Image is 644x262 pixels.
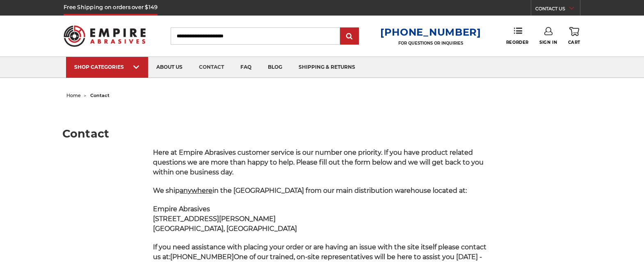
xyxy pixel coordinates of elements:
[153,187,467,194] span: We ship in the [GEOGRAPHIC_DATA] from our main distribution warehouse located at:
[90,93,110,98] span: contact
[380,41,481,46] p: FOR QUESTIONS OR INQUIRIES
[568,40,580,45] span: Cart
[148,57,191,78] a: about us
[66,93,81,98] a: home
[539,40,557,45] span: Sign In
[506,27,529,45] a: Reorder
[153,215,297,233] strong: [STREET_ADDRESS][PERSON_NAME] [GEOGRAPHIC_DATA], [GEOGRAPHIC_DATA]
[191,57,232,78] a: contact
[568,27,580,45] a: Cart
[180,187,212,194] span: anywhere
[62,128,582,139] h1: Contact
[260,57,290,78] a: blog
[380,26,481,38] a: [PHONE_NUMBER]
[170,253,234,261] strong: [PHONE_NUMBER]
[290,57,363,78] a: shipping & returns
[153,149,484,176] span: Here at Empire Abrasives customer service is our number one priority. If you have product related...
[535,4,580,16] a: CONTACT US
[74,64,140,70] div: SHOP CATEGORIES
[506,40,529,45] span: Reorder
[232,57,260,78] a: faq
[153,205,210,213] span: Empire Abrasives
[341,28,358,45] input: Submit
[64,20,146,52] img: Empire Abrasives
